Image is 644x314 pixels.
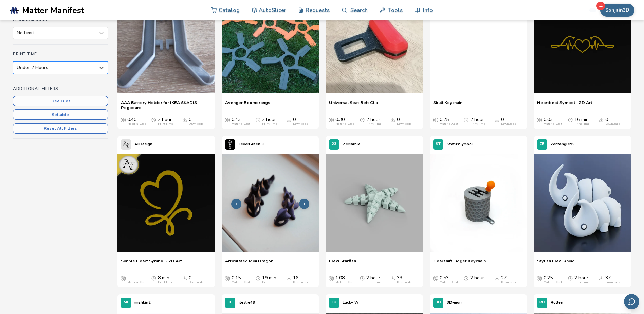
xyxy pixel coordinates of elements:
span: Average Print Time [568,275,573,281]
span: Matter Manifest [22,5,84,15]
div: 2 hour [470,275,485,284]
div: Downloads [189,281,204,284]
p: Zentangle99 [551,141,575,148]
span: Average Cost [121,275,126,281]
div: Print Time [366,281,381,284]
a: Heartbeat Symbol - 2D Art [537,100,592,110]
div: Material Cost [335,281,354,284]
span: Average Cost [537,117,542,122]
a: AAA Battery Holder for IKEA SKADIS Pegboard [121,100,211,110]
span: Downloads [182,275,187,281]
p: Lucky_W [343,299,358,306]
div: 0.15 [232,275,250,284]
span: Universal Seat Belt Clip [329,100,378,110]
span: Average Cost [225,117,230,122]
div: 0 [189,275,204,284]
a: ATDesign's profileATDesign [117,136,156,153]
a: Stylish Flexi Rhino [537,258,575,268]
span: JL [228,300,232,305]
span: Average Print Time [360,117,365,122]
span: Downloads [495,117,499,122]
span: Avenger Boomerangs [225,100,270,110]
button: Sonjain3D [600,4,634,17]
a: Simple Heart Symbol - 2D Art [121,258,182,268]
div: Print Time [366,122,381,126]
div: Material Cost [335,122,354,126]
div: 1.08 [335,275,354,284]
span: Average Cost [537,275,542,281]
span: Downloads [390,275,395,281]
span: Average Print Time [360,275,365,281]
div: Material Cost [232,281,250,284]
span: LU [332,300,336,305]
div: 0 [293,117,308,126]
div: 0.25 [440,117,458,126]
span: — [127,275,132,281]
input: No Limit [17,30,18,36]
div: Print Time [470,122,485,126]
p: Rotten [551,299,563,306]
p: FeverGreen3D [239,141,266,148]
div: 0.43 [232,117,250,126]
div: 0.03 [544,117,562,126]
div: Material Cost [544,122,562,126]
a: Gearshift Fidget Keychain [433,258,486,268]
div: Material Cost [232,122,250,126]
div: Downloads [189,122,204,126]
div: 27 [501,275,516,284]
span: Downloads [287,117,291,122]
div: Material Cost [440,281,458,284]
span: Downloads [599,275,604,281]
div: Downloads [397,281,412,284]
img: ATDesign's profile [121,139,131,150]
div: Print Time [574,122,589,126]
div: Print Time [262,122,277,126]
span: Average Cost [433,117,438,122]
button: Free Files [13,96,108,106]
a: FeverGreen3D's profileFeverGreen3D [222,136,269,153]
div: 2 hour [574,275,589,284]
div: 0 [605,117,620,126]
span: Articulated Mini Dragon [225,258,273,268]
a: Skull Keychain [433,100,462,110]
div: 16 min [574,117,589,126]
div: 2 hour [470,117,485,126]
span: Downloads [390,117,395,122]
div: 2 hour [366,117,381,126]
div: 0.30 [335,117,354,126]
span: Average Print Time [464,117,468,122]
div: Downloads [293,281,308,284]
span: Average Cost [329,275,334,281]
div: Downloads [397,122,412,126]
div: 8 min [158,275,173,284]
div: Print Time [470,281,485,284]
div: Downloads [501,122,516,126]
span: Average Cost [225,275,230,281]
div: 0.53 [440,275,458,284]
div: 2 hour [262,117,277,126]
button: Send feedback via email [624,294,639,309]
div: Material Cost [544,281,562,284]
span: Downloads [495,275,499,281]
div: Downloads [605,122,620,126]
img: FeverGreen3D's profile [225,139,235,150]
p: StatusSymbol [447,141,473,148]
span: RO [539,300,545,305]
p: ATDesign [134,141,152,148]
div: Material Cost [127,122,146,126]
div: 0.25 [544,275,562,284]
div: 0 [397,117,412,126]
div: Downloads [501,281,516,284]
div: Print Time [158,122,173,126]
div: 33 [397,275,412,284]
a: Flexi Starfish [329,258,356,268]
span: 3D [436,300,441,305]
div: Print Time [158,281,173,284]
div: 19 min [262,275,277,284]
span: Average Print Time [256,275,260,281]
